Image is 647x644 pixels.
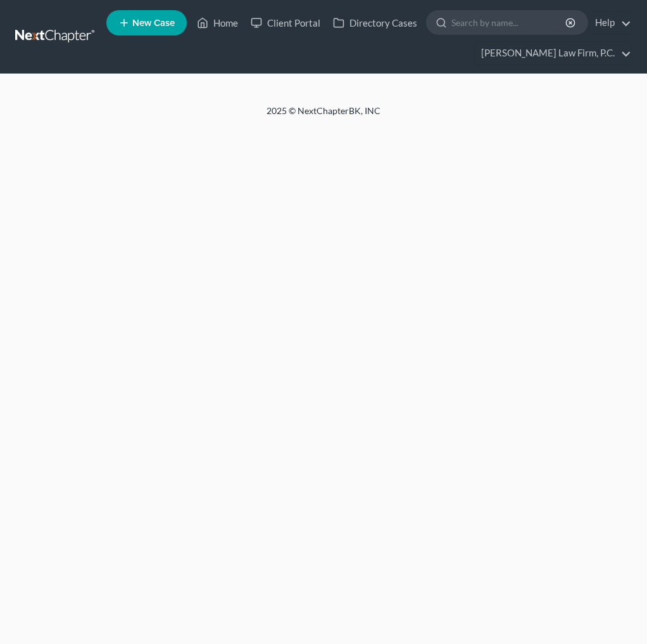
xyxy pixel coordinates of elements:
[475,42,631,65] a: [PERSON_NAME] Law Firm, P.C.
[20,105,627,127] div: 2025 © NextChapterBK, INC
[191,11,244,34] a: Home
[451,11,567,34] input: Search by name...
[589,11,631,34] a: Help
[327,11,424,34] a: Directory Cases
[132,18,175,28] span: New Case
[244,11,327,34] a: Client Portal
